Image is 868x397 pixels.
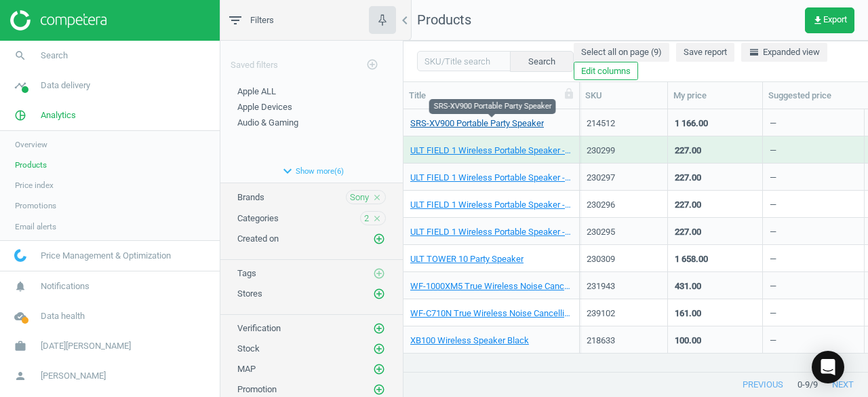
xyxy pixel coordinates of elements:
[372,193,382,202] i: close
[403,109,868,362] div: grid
[41,79,90,92] span: Data delivery
[574,62,638,81] button: Edit columns
[372,267,386,280] button: add_circle_outline
[587,117,660,130] div: 214512
[7,363,33,389] i: person
[220,159,403,183] button: expand_moreShow more(6)
[675,226,701,238] div: 227.00
[410,335,529,347] a: XB100 Wireless Speaker Black
[250,14,274,26] span: Filters
[410,117,544,130] a: SRS-XV900 Portable Party Speaker
[41,250,171,262] span: Price Management & Optimization
[574,43,669,62] button: Select all on page (9)
[818,373,868,397] button: next
[770,335,776,352] div: —
[372,383,386,396] button: add_circle_outline
[684,46,727,58] span: Save report
[237,213,279,223] span: Categories
[227,12,243,29] i: filter_list
[237,323,281,333] span: Verification
[41,50,68,62] span: Search
[359,51,386,79] button: add_circle_outline
[372,362,386,376] button: add_circle_outline
[675,145,701,157] div: 227.00
[675,253,708,265] div: 1 658.00
[237,343,260,354] span: Stock
[741,43,827,62] button: horizontal_splitExpanded view
[372,287,386,301] button: add_circle_outline
[237,268,256,278] span: Tags
[41,280,90,292] span: Notifications
[373,233,385,245] i: add_circle_outline
[41,370,106,382] span: [PERSON_NAME]
[770,145,776,162] div: —
[585,90,662,102] div: SKU
[770,307,776,324] div: —
[587,335,660,347] div: 218633
[7,333,33,359] i: work
[409,90,574,102] div: Title
[587,307,660,320] div: 239102
[7,303,33,329] i: cloud_done
[587,145,660,157] div: 230299
[675,335,701,347] div: 100.00
[7,102,33,128] i: pie_chart_outlined
[237,233,279,244] span: Created on
[770,280,776,297] div: —
[675,307,701,320] div: 161.00
[372,342,386,356] button: add_circle_outline
[770,226,776,243] div: —
[728,373,797,397] button: previous
[372,322,386,335] button: add_circle_outline
[410,280,572,292] a: WF-1000XM5 True Wireless Noise Cancelling Headphones - Smoky Pink
[10,10,106,31] img: ajHJNr6hYgQAAAAASUVORK5CYII=
[673,90,757,102] div: My price
[279,163,296,179] i: expand_more
[770,199,776,216] div: —
[237,117,298,128] span: Audio & Gaming
[587,280,660,292] div: 231943
[810,379,818,391] span: / 9
[805,7,854,33] button: get_appExport
[237,384,277,394] span: Promotion
[410,253,524,265] a: ULT TOWER 10 Party Speaker
[812,15,847,26] span: Export
[237,364,256,374] span: MAP
[41,310,85,322] span: Data health
[417,51,511,71] input: SKU/Title search
[417,12,471,28] span: Products
[587,172,660,184] div: 230297
[7,273,33,299] i: notifications
[587,253,660,265] div: 230309
[581,46,662,58] span: Select all on page (9)
[237,102,292,112] span: Apple Devices
[587,226,660,238] div: 230295
[812,351,844,383] div: Open Intercom Messenger
[237,192,264,202] span: Brands
[373,267,385,280] i: add_circle_outline
[14,249,26,262] img: wGWNvw8QSZomAAAAABJRU5ErkJggg==
[410,145,572,157] a: ULT FIELD 1 Wireless Portable Speaker - Black
[373,322,385,335] i: add_circle_outline
[397,12,413,29] i: chevron_left
[373,343,385,355] i: add_circle_outline
[510,51,574,71] button: Search
[41,340,131,352] span: [DATE][PERSON_NAME]
[15,159,47,170] span: Products
[372,232,386,246] button: add_circle_outline
[768,90,859,102] div: Suggested price
[7,73,33,98] i: timeline
[15,221,56,232] span: Email alerts
[675,172,701,184] div: 227.00
[220,41,403,79] div: Saved filters
[373,383,385,396] i: add_circle_outline
[366,58,378,71] i: add_circle_outline
[410,172,572,184] a: ULT FIELD 1 Wireless Portable Speaker - Forest Grey
[812,15,823,26] i: get_app
[373,363,385,375] i: add_circle_outline
[15,139,47,150] span: Overview
[749,47,759,58] i: horizontal_split
[410,199,572,211] a: ULT FIELD 1 Wireless Portable Speaker - Off-White
[350,191,369,204] span: Sony
[372,214,382,223] i: close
